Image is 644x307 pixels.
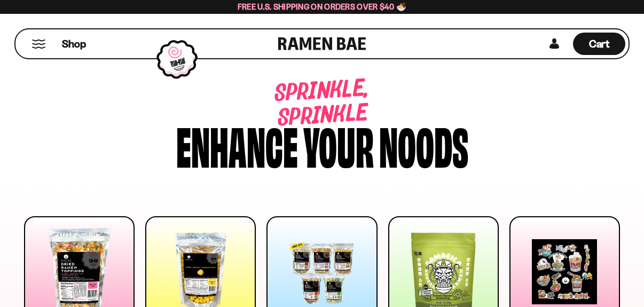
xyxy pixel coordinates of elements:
[573,29,625,58] div: Cart
[62,37,86,51] span: Shop
[32,40,46,49] button: Mobile Menu Trigger
[238,2,407,12] span: Free U.S. Shipping on Orders over $40 🍜
[303,119,374,170] div: your
[379,119,468,170] div: noods
[589,37,610,50] span: Cart
[176,119,298,170] div: Enhance
[62,33,86,55] a: Shop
